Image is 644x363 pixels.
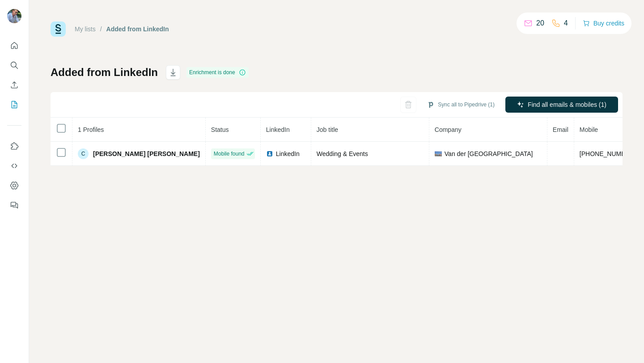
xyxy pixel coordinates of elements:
img: Avatar [7,9,21,23]
li: / [100,25,102,34]
span: 1 Profiles [78,126,104,133]
p: 4 [564,18,568,29]
img: Surfe Logo [51,21,66,37]
div: Enrichment is done [186,67,249,78]
p: 20 [536,18,544,29]
button: Quick start [7,38,21,54]
div: Added from LinkedIn [106,25,169,34]
button: Use Surfe on LinkedIn [7,138,21,154]
div: C [78,148,89,159]
span: Van der [GEOGRAPHIC_DATA] [445,149,533,158]
button: My lists [7,97,21,113]
button: Find all emails & mobiles (1) [505,97,618,113]
button: Dashboard [7,177,21,194]
span: [PERSON_NAME] [PERSON_NAME] [93,149,200,158]
button: Search [7,57,21,73]
span: Mobile found [214,150,245,158]
button: Buy credits [583,17,624,30]
span: Find all emails & mobiles (1) [528,100,606,109]
button: Sync all to Pipedrive (1) [421,98,501,111]
button: Enrich CSV [7,77,21,93]
span: Company [435,126,462,133]
span: Wedding & Events [317,150,368,157]
span: Mobile [580,126,598,133]
button: Feedback [7,197,21,213]
span: LinkedIn [266,126,290,133]
img: company-logo [435,150,442,157]
span: Email [553,126,568,133]
span: LinkedIn [276,149,300,158]
span: [PHONE_NUMBER] [580,149,636,158]
a: My lists [75,25,96,33]
span: Status [211,126,229,133]
span: Job title [317,126,338,133]
h1: Added from LinkedIn [51,65,158,80]
button: Use Surfe API [7,158,21,174]
img: LinkedIn logo [266,150,273,157]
